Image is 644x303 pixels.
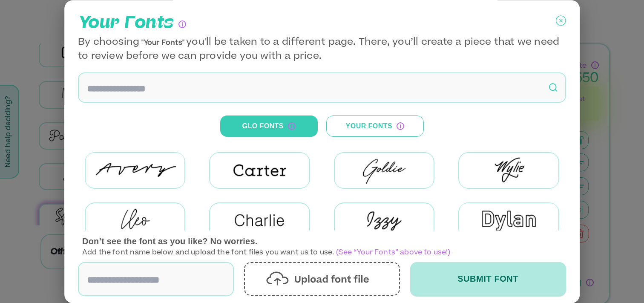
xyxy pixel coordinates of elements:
p: Your Fonts [78,10,186,36]
button: Your FontsThis is a temporary place where your uploaded fonts will show-up. From here you can sel... [326,115,424,137]
p: Add the font name below and upload the font files you want us to use. [82,235,562,258]
img: Avery [86,153,184,188]
p: Don’t see the font as you like? No worries. [82,235,562,248]
button: Glo FontsThese are our in-house fonts that are pre-priced and ready to produce. [220,115,318,137]
div: These are our in-house fonts that are pre-priced and ready to produce. [288,122,296,130]
span: (See “Your Fonts” above to use!) [334,249,451,256]
img: Wylie [459,153,558,188]
img: Goldie [335,153,434,188]
span: "Your Fonts" [139,40,186,46]
button: Submit Font [410,262,566,296]
div: You can choose up to three of our in house fonts for your design. If you are looking to add an ad... [178,20,186,28]
img: Carter [210,153,309,188]
div: This is a temporary place where your uploaded fonts will show-up. From here you can select them a... [397,122,404,130]
img: UploadFont [266,271,377,286]
img: Dylan [459,203,558,238]
img: Charlie [210,203,309,238]
iframe: Chat Widget [601,262,644,303]
img: Cleo [86,203,184,238]
p: By choosing you'll be taken to a different page. There, you’ll create a piece that we need to rev... [78,36,566,64]
img: Izzy [335,203,434,238]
